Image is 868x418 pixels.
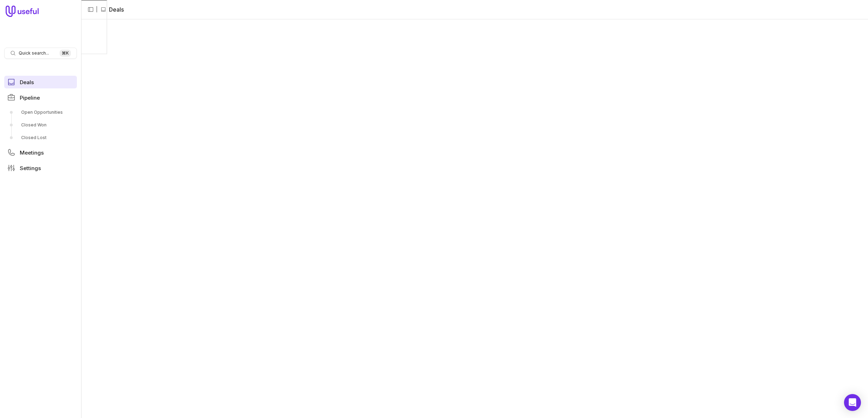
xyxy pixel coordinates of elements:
[20,150,44,155] span: Meetings
[101,5,124,14] li: Deals
[4,91,77,104] a: Pipeline
[844,394,861,411] div: Open Intercom Messenger
[60,50,71,57] kbd: ⌘ K
[4,76,77,88] a: Deals
[19,50,49,56] span: Quick search...
[20,80,34,85] span: Deals
[96,5,98,14] span: |
[4,132,77,143] a: Closed Lost
[4,162,77,174] a: Settings
[85,4,96,15] button: Collapse sidebar
[4,119,77,131] a: Closed Won
[20,95,40,100] span: Pipeline
[20,166,41,171] span: Settings
[4,107,77,143] div: Pipeline submenu
[4,107,77,118] a: Open Opportunities
[4,146,77,159] a: Meetings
